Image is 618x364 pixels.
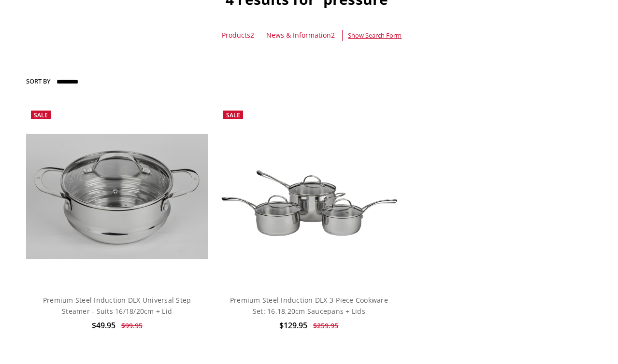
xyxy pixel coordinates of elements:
span: 2 [331,30,335,40]
label: Sort By [26,73,50,89]
span: Show Search Form [348,30,402,41]
span: $259.95 [313,321,338,330]
a: Premium steel DLX universal steamer 16/18/20 cm with lid [26,106,207,287]
a: Show Search Form [348,30,402,41]
a: Premium Steel Induction DLX 3-Piece Cookware Set: 16,18,20cm Saucepans + Lids [218,106,400,287]
span: $129.95 [279,320,307,331]
span: 2 [250,30,254,40]
img: Premium Steel Induction DLX 3-Piece Cookware Set: 16,18,20cm Saucepans + Lids [218,136,400,257]
span: Sale [226,111,240,119]
a: Products2 [222,30,254,41]
a: Premium Steel Induction DLX 3-Piece Cookware Set: 16,18,20cm Saucepans + Lids [230,295,388,315]
span: $99.95 [121,321,143,330]
a: News & Information2 [266,30,335,41]
img: Premium steel DLX universal steamer 16/18/20 cm with lid [26,134,207,259]
span: Sale [34,111,48,119]
span: $49.95 [92,320,115,331]
a: Premium Steel Induction DLX Universal Step Steamer - Suits 16/18/20cm + Lid [43,295,191,315]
